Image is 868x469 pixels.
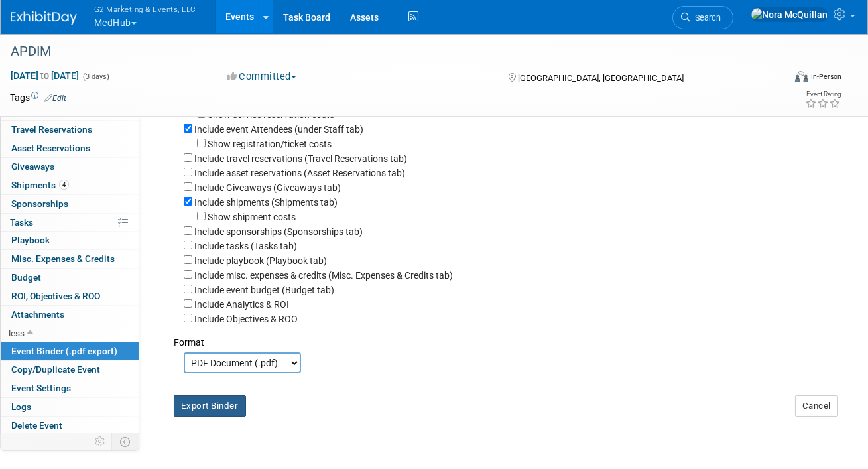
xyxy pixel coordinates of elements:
span: Asset Reservations [11,143,90,153]
a: Sponsorships [1,195,139,213]
span: [GEOGRAPHIC_DATA], [GEOGRAPHIC_DATA] [518,73,684,83]
button: Committed [223,70,302,84]
td: Tags [10,91,66,104]
a: Copy/Duplicate Event [1,361,139,379]
span: G2 Marketing & Events, LLC [94,2,196,16]
span: Logs [11,401,31,412]
label: Include asset reservations (Asset Reservations tab) [194,168,405,178]
a: Event Binder (.pdf export) [1,342,139,360]
td: Personalize Event Tab Strip [89,433,112,450]
span: Shipments [11,180,69,190]
span: Travel Reservations [11,124,92,135]
span: Playbook [11,235,50,245]
a: Playbook [1,232,139,249]
a: Travel Reservations [1,121,139,139]
a: Search [672,6,733,29]
a: ROI, Objectives & ROO [1,287,139,305]
button: Export Binder [174,395,246,417]
label: Include tasks (Tasks tab) [194,241,297,251]
a: Giveaways [1,158,139,176]
label: Include Objectives & ROO [194,314,298,324]
td: Toggle Event Tabs [112,433,139,450]
span: Event Settings [11,383,71,393]
span: ROI, Objectives & ROO [11,291,100,301]
span: to [38,70,51,81]
span: Sponsorships [11,198,68,209]
span: Giveaways [11,161,54,172]
label: Show registration/ticket costs [208,139,332,149]
span: Tasks [10,217,33,228]
img: Format-Inperson.png [795,71,808,82]
label: Include event budget (Budget tab) [194,285,334,295]
span: Copy/Duplicate Event [11,364,100,375]
label: Include Analytics & ROI [194,299,289,310]
a: Budget [1,269,139,287]
img: Nora McQuillan [751,7,828,22]
a: Logs [1,398,139,416]
label: Include shipments (Shipments tab) [194,197,338,208]
img: ExhibitDay [11,11,77,25]
label: Include playbook (Playbook tab) [194,255,327,266]
a: Tasks [1,214,139,232]
a: Asset Reservations [1,139,139,157]
a: Misc. Expenses & Credits [1,250,139,268]
span: Budget [11,272,41,283]
div: APDIM [6,40,771,64]
a: Edit [44,94,66,103]
a: Delete Event [1,417,139,435]
label: Include travel reservations (Travel Reservations tab) [194,153,407,164]
span: Event Binder (.pdf export) [11,346,117,356]
label: Include sponsorships (Sponsorships tab) [194,226,363,237]
button: Cancel [795,395,838,417]
div: Event Rating [805,91,841,98]
span: less [9,328,25,338]
span: (3 days) [82,72,109,81]
label: Include Giveaways (Giveaways tab) [194,182,341,193]
span: Search [690,13,721,23]
a: Event Settings [1,379,139,397]
span: Misc. Expenses & Credits [11,253,115,264]
span: 4 [59,180,69,190]
label: Include event Attendees (under Staff tab) [194,124,363,135]
div: Event Format [719,69,841,89]
span: Attachments [11,309,64,320]
div: Format [174,326,832,349]
label: Show service reservation costs [208,109,334,120]
label: Show shipment costs [208,212,296,222]
a: Attachments [1,306,139,324]
label: Include misc. expenses & credits (Misc. Expenses & Credits tab) [194,270,453,281]
div: In-Person [810,72,841,82]
span: Delete Event [11,420,62,431]
a: less [1,324,139,342]
a: Shipments4 [1,176,139,194]
span: [DATE] [DATE] [10,70,80,82]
